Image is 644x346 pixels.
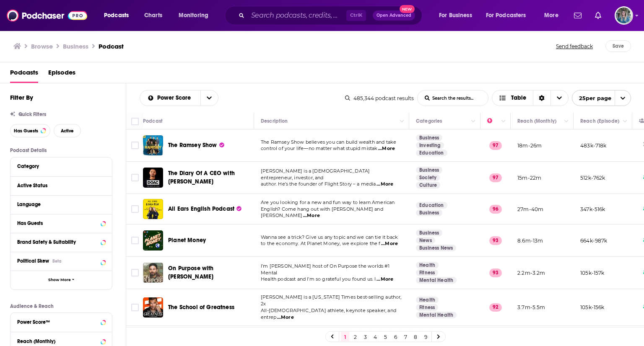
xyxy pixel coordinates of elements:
div: Beta [52,258,62,264]
button: open menu [572,90,631,106]
span: ...More [377,276,393,283]
div: Power Score [487,116,499,126]
button: open menu [173,9,219,22]
button: open menu [480,9,538,22]
span: Toggle select row [131,304,139,311]
span: Has Guests [14,129,38,133]
img: The School of Greatness [143,297,163,318]
button: Show More [10,271,112,289]
h1: Business [63,42,88,50]
a: The School of Greatness [168,303,234,312]
span: Toggle select row [131,269,139,276]
button: open menu [98,9,140,22]
img: All Ears English Podcast [143,199,163,219]
h3: Podcast [99,42,124,50]
a: Fitness [416,269,438,276]
p: 93 [489,236,502,245]
div: Sort Direction [533,90,551,106]
span: Monitoring [179,10,208,21]
p: 483k-718k [580,142,607,149]
a: Education [416,150,447,156]
button: Show profile menu [615,6,633,25]
button: Reach (Monthly) [17,336,105,346]
a: Podcasts [10,66,38,83]
span: The Ramsey Show believes you can build wealth and take [261,139,396,145]
p: 97 [489,141,502,150]
span: Health podcast and I’m so grateful you found us. I [261,276,376,282]
span: Quick Filters [18,111,46,117]
button: Column Actions [561,116,571,127]
button: Save [605,40,631,52]
a: Charts [139,9,167,22]
div: Brand Safety & Suitability [17,239,98,245]
a: Episodes [48,66,75,83]
div: Categories [416,116,442,126]
a: 1 [341,332,349,342]
span: Planet Money [168,237,206,244]
a: 8 [411,332,420,342]
span: [PERSON_NAME] is a [DEMOGRAPHIC_DATA] entrepreneur, investor, and [261,168,370,181]
img: The Ramsey Show [143,135,163,155]
a: Business [416,167,442,173]
button: Has Guests [10,124,50,137]
div: Reach (Monthly) [517,116,556,126]
span: author. He’s the founder of Flight Story – a media [261,181,376,187]
p: 347k-516k [580,206,605,213]
p: 18m-26m [517,142,542,149]
span: Active [61,129,74,133]
div: Reach (Episode) [580,116,619,126]
a: All Ears English Podcast [168,205,241,213]
div: Category [17,163,100,169]
a: 4 [371,332,379,342]
a: 5 [381,332,390,342]
span: All Ears English Podcast [168,205,234,212]
a: 9 [421,332,430,342]
a: Education [416,202,447,209]
a: 2 [351,332,359,342]
p: 97 [489,173,502,182]
img: The Diary Of A CEO with Steven Bartlett [143,168,163,188]
span: Table [511,95,526,101]
p: 15m-22m [517,174,541,181]
span: On Purpose with [PERSON_NAME] [168,265,214,280]
a: Fitness [416,304,438,311]
p: Audience & Reach [10,303,112,309]
span: The School of Greatness [168,304,234,311]
p: 2.2m-3.2m [517,269,545,276]
span: 25 per page [572,92,611,105]
p: 664k-987k [580,237,608,244]
a: Business [416,230,442,236]
p: 92 [489,303,502,312]
p: 27m-40m [517,206,543,213]
span: Political Skew [17,258,49,264]
span: The Diary Of A CEO with [PERSON_NAME] [168,170,235,185]
button: open menu [140,95,200,101]
a: Mental Health [416,277,457,284]
button: Category [17,161,105,171]
a: Business [416,134,442,141]
a: Health [416,297,439,303]
img: Planet Money [143,230,163,250]
span: For Business [439,10,472,21]
button: Column Actions [397,116,407,127]
div: Active Status [17,183,100,188]
span: Logged in as EllaDavidson [615,6,633,25]
p: 93 [489,269,502,277]
p: 105k-157k [580,269,605,276]
span: Toggle select row [131,174,139,181]
p: 512k-762k [580,174,605,181]
p: 3.7m-5.5m [517,304,545,311]
a: Show notifications dropdown [571,8,585,23]
button: open menu [200,90,218,106]
a: On Purpose with Jay Shetty [143,263,163,283]
span: Ctrl K [346,10,366,21]
button: Active [54,124,81,137]
button: Column Actions [468,116,478,127]
span: ...More [381,240,398,247]
img: User Profile [615,6,633,25]
button: Open AdvancedNew [373,10,415,21]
